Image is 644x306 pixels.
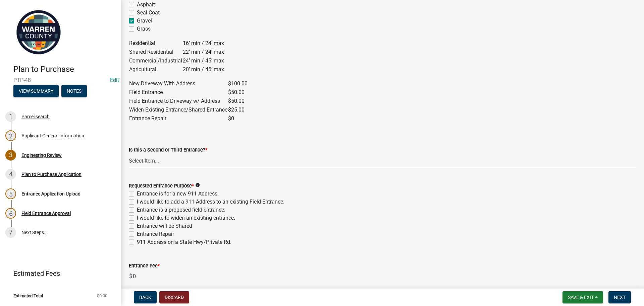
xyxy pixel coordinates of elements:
[137,9,160,17] label: Seal Coat
[137,198,284,206] label: I would like to add a 911 Address to an existing Field Entrance.
[562,291,603,303] button: Save & Exit
[129,97,228,105] td: Field Entrance to Driveway w/ Address
[129,114,228,123] td: Entrance Repair
[61,89,87,94] wm-modal-confirm: Notes
[129,39,182,48] td: Residential
[129,88,228,97] td: Field Entrance
[159,291,189,303] button: Discard
[13,7,64,57] img: Warren County, Iowa
[228,105,248,114] td: $25.00
[137,190,219,198] label: Entrance is for a new 911 Address.
[134,291,157,303] button: Back
[195,183,200,187] i: info
[13,64,115,74] h4: Plan to Purchase
[608,291,631,303] button: Next
[21,153,62,158] div: Engineering Review
[228,114,248,123] td: $0
[5,267,110,280] a: Estimated Fees
[21,114,50,119] div: Parcel search
[21,211,71,216] div: Field Entrance Approval
[182,39,224,48] td: 16’ min / 24’ max
[13,294,43,298] span: Estimated Total
[139,295,151,300] span: Back
[97,294,107,298] span: $0.00
[13,89,59,94] wm-modal-confirm: Summary
[5,130,16,141] div: 2
[137,17,152,25] label: Gravel
[61,85,87,97] button: Notes
[182,48,224,56] td: 22’ min / 24’ max
[614,295,626,300] span: Next
[110,77,119,83] wm-modal-confirm: Edit Application Number
[568,295,594,300] span: Save & Exit
[137,25,151,33] label: Grass
[5,111,16,122] div: 1
[137,222,192,230] label: Entrance will be Shared
[182,65,224,74] td: 20’ min / 45’ max
[129,184,194,188] label: Requested Entrance Purpose
[5,150,16,161] div: 3
[129,148,207,152] label: Is this a Second or Third Entrance?
[228,88,248,97] td: $50.00
[228,79,248,88] td: $100.00
[129,48,182,56] td: Shared Residential
[129,105,228,114] td: Widen Existing Entrance/Shared Entrance
[137,230,174,238] label: Entrance Repair
[137,214,235,222] label: I would like to widen an existing entrance.
[5,208,16,219] div: 6
[5,169,16,180] div: 4
[129,79,228,88] td: New Driveway With Address
[129,65,182,74] td: Agricultural
[137,1,155,9] label: Asphalt
[13,85,59,97] button: View Summary
[21,133,84,138] div: Applicant General Information
[129,264,160,268] label: Entrance Fee
[129,56,182,65] td: Commercial/Industrial
[110,77,119,83] a: Edit
[5,188,16,199] div: 5
[182,56,224,65] td: 24’ min / 45’ max
[228,97,248,105] td: $50.00
[5,227,16,238] div: 7
[21,191,80,196] div: Entrance Application Upload
[21,172,82,177] div: Plan to Purchase Application
[13,77,107,83] span: PTP-48
[137,206,225,214] label: Entrance is a proposed field entrance.
[137,238,231,246] label: 911 Address on a State Hwy/Private Rd.
[129,270,132,283] span: $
